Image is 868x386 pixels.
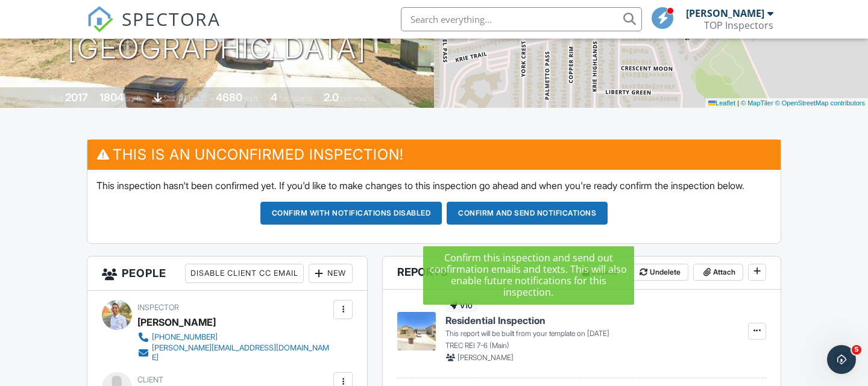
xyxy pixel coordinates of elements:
div: 2017 [65,91,88,104]
span: sq.ft. [244,94,259,103]
div: [PERSON_NAME][EMAIL_ADDRESS][DOMAIN_NAME] [152,343,330,363]
div: 1804 [99,91,124,104]
span: Client [137,375,163,384]
a: © OpenStreetMap contributors [775,99,865,107]
p: This inspection hasn't been confirmed yet. If you'd like to make changes to this inspection go ah... [96,179,772,192]
a: SPECTORA [87,16,221,42]
img: The Best Home Inspection Software - Spectora [87,6,113,33]
span: Lot Size [189,94,214,103]
div: 4 [271,91,277,104]
div: [PHONE_NUMBER] [152,332,218,342]
div: TOP Inspectors [704,19,773,31]
div: [PERSON_NAME] [137,313,216,331]
a: [PERSON_NAME][EMAIL_ADDRESS][DOMAIN_NAME] [137,343,330,363]
span: Inspector [137,303,179,312]
span: SPECTORA [122,6,221,31]
button: Confirm and send notifications [447,202,608,225]
a: [PHONE_NUMBER] [137,331,330,343]
a: © MapTiler [741,99,773,107]
span: slab [164,94,177,103]
span: bathrooms [341,94,375,103]
span: bedrooms [279,94,312,103]
button: Confirm with notifications disabled [260,202,442,225]
span: sq. ft. [125,94,142,103]
div: 2.0 [324,91,339,104]
iframe: Intercom live chat [827,345,856,374]
div: New [309,264,353,283]
div: 4680 [216,91,242,104]
h3: This is an Unconfirmed Inspection! [87,140,781,169]
div: Disable Client CC Email [185,264,304,283]
div: [PERSON_NAME] [686,7,764,19]
a: Leaflet [708,99,735,107]
span: 5 [852,345,861,355]
span: | [737,99,739,107]
span: Built [50,94,63,103]
h3: People [87,257,367,291]
input: Search everything... [401,7,642,31]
